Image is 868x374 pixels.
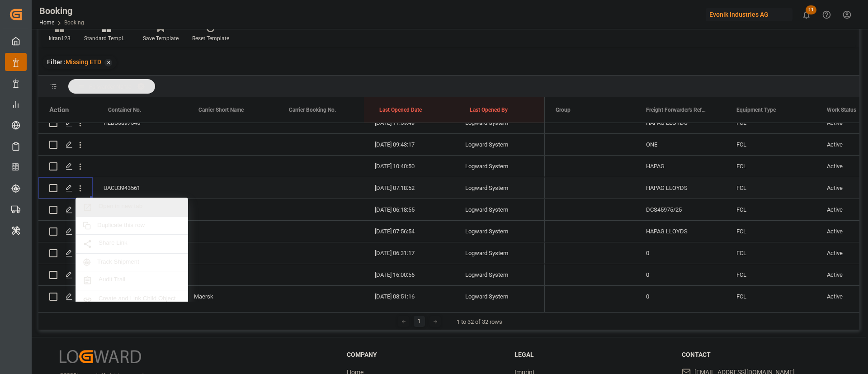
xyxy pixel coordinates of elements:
[38,242,545,264] div: Press SPACE to select this row.
[726,177,816,199] div: FCL
[556,107,571,113] span: Group
[414,316,425,327] div: 1
[635,177,726,199] div: HAPAG LLOYDS
[108,107,141,113] span: Container No.
[454,242,545,264] div: Logward System
[726,221,816,242] div: FCL
[646,107,707,113] span: Freight Forwarder's Reference No.
[364,156,454,177] div: [DATE] 10:40:50
[454,156,545,177] div: Logward System
[796,5,816,25] button: show 11 new notifications
[49,106,69,114] div: Action
[457,317,502,327] div: 1 to 32 of 32 rows
[470,107,508,113] span: Last Opened By
[726,134,816,155] div: FCL
[38,177,545,199] div: Press SPACE to select this row.
[38,156,545,177] div: Press SPACE to select this row.
[38,112,545,134] div: Press SPACE to select this row.
[93,112,183,133] div: HLBU3897545
[364,286,454,307] div: [DATE] 08:51:16
[38,134,545,156] div: Press SPACE to select this row.
[635,134,726,155] div: ONE
[514,350,671,360] h3: Legal
[635,264,726,285] div: 0
[726,156,816,177] div: FCL
[635,156,726,177] div: HAPAG
[364,221,454,242] div: [DATE] 07:56:54
[192,34,229,43] div: Reset Template
[726,199,816,220] div: FCL
[726,264,816,285] div: FCL
[49,34,71,43] div: kiran123
[39,19,54,26] a: Home
[47,58,66,66] span: Filter :
[454,112,545,133] div: Logward System
[635,199,726,220] div: DCS45975/25
[364,199,454,220] div: [DATE] 06:18:55
[736,107,776,113] span: Equipment Type
[104,59,112,66] div: ✕
[38,199,545,221] div: Press SPACE to select this row.
[364,134,454,155] div: [DATE] 09:43:17
[806,5,816,14] span: 11
[198,107,244,113] span: Carrier Short Name
[38,264,545,286] div: Press SPACE to select this row.
[454,199,545,220] div: Logward System
[635,221,726,242] div: HAPAG LLOYDS
[183,286,274,307] div: Maersk
[454,177,545,199] div: Logward System
[84,34,129,43] div: Standard Templates
[827,107,856,113] span: Work Status
[364,177,454,199] div: [DATE] 07:18:52
[364,264,454,285] div: [DATE] 16:00:56
[816,5,837,25] button: Help Center
[60,350,141,363] img: Logward Logo
[38,221,545,242] div: Press SPACE to select this row.
[635,242,726,264] div: 0
[454,286,545,307] div: Logward System
[89,83,132,90] span: Forwarder Name
[93,177,183,199] div: UACU3943561
[364,112,454,133] div: [DATE] 11:59:49
[66,58,101,66] span: Missing ETD
[38,286,545,308] div: Press SPACE to select this row.
[726,242,816,264] div: FCL
[726,112,816,133] div: FCL
[143,34,179,43] div: Save Template
[706,6,796,23] button: Evonik Industries AG
[635,286,726,307] div: 0
[39,4,84,18] div: Booking
[379,107,422,113] span: Last Opened Date
[364,242,454,264] div: [DATE] 06:31:17
[347,350,503,360] h3: Company
[454,264,545,285] div: Logward System
[682,350,838,360] h3: Contact
[726,286,816,307] div: FCL
[454,221,545,242] div: Logward System
[706,8,793,21] div: Evonik Industries AG
[289,107,336,113] span: Carrier Booking No.
[454,134,545,155] div: Logward System
[635,112,726,133] div: HAPAG LLOYDS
